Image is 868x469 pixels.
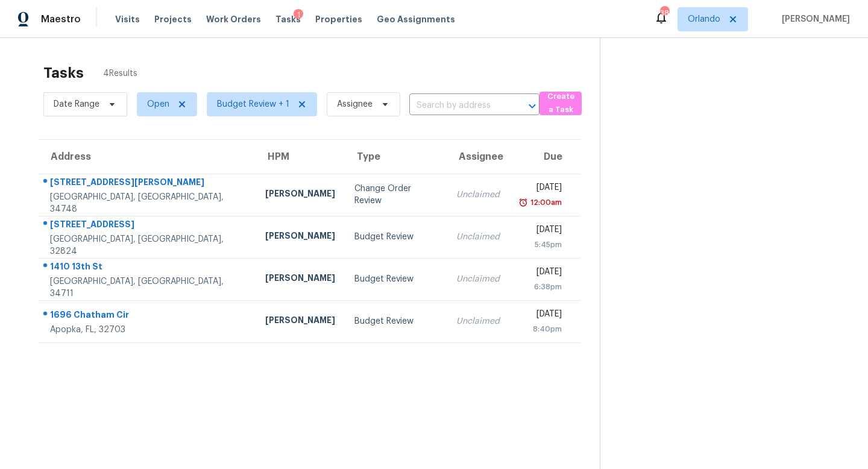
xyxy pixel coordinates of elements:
[546,90,576,118] span: Create a Task
[409,96,506,115] input: Search by address
[50,324,246,336] div: Apopka, FL, 32703
[539,92,582,115] button: Create a Task
[518,197,528,209] img: Overdue Alarm Icon
[265,230,335,245] div: [PERSON_NAME]
[41,13,81,25] span: Maestro
[265,272,335,287] div: [PERSON_NAME]
[154,13,192,25] span: Projects
[275,15,301,24] span: Tasks
[206,13,261,25] span: Work Orders
[456,189,500,201] div: Unclaimed
[447,140,509,174] th: Assignee
[519,224,562,239] div: [DATE]
[43,67,84,79] h2: Tasks
[660,7,668,19] div: 38
[50,309,246,324] div: 1696 Chatham Cir
[688,13,720,25] span: Orlando
[50,260,246,275] div: 1410 13th St
[456,273,500,285] div: Unclaimed
[354,183,437,207] div: Change Order Review
[265,314,335,329] div: [PERSON_NAME]
[115,13,140,25] span: Visits
[354,315,437,327] div: Budget Review
[519,239,562,251] div: 5:45pm
[315,13,362,25] span: Properties
[456,315,500,327] div: Unclaimed
[50,218,246,233] div: [STREET_ADDRESS]
[54,98,99,110] span: Date Range
[456,231,500,243] div: Unclaimed
[265,187,335,203] div: [PERSON_NAME]
[256,140,345,174] th: HPM
[50,176,246,191] div: [STREET_ADDRESS][PERSON_NAME]
[50,275,246,300] div: [GEOGRAPHIC_DATA], [GEOGRAPHIC_DATA], 34711
[39,140,256,174] th: Address
[528,197,562,209] div: 12:00am
[50,191,246,215] div: [GEOGRAPHIC_DATA], [GEOGRAPHIC_DATA], 34748
[519,266,562,281] div: [DATE]
[777,13,850,25] span: [PERSON_NAME]
[519,308,562,323] div: [DATE]
[337,98,373,110] span: Assignee
[524,98,541,115] button: Open
[147,98,169,110] span: Open
[345,140,447,174] th: Type
[377,13,455,25] span: Geo Assignments
[50,233,246,257] div: [GEOGRAPHIC_DATA], [GEOGRAPHIC_DATA], 32824
[354,231,437,243] div: Budget Review
[519,323,562,335] div: 8:40pm
[519,181,562,197] div: [DATE]
[103,68,137,80] span: 4 Results
[519,281,562,293] div: 6:38pm
[217,98,289,110] span: Budget Review + 1
[294,9,303,21] div: 1
[509,140,580,174] th: Due
[354,273,437,285] div: Budget Review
